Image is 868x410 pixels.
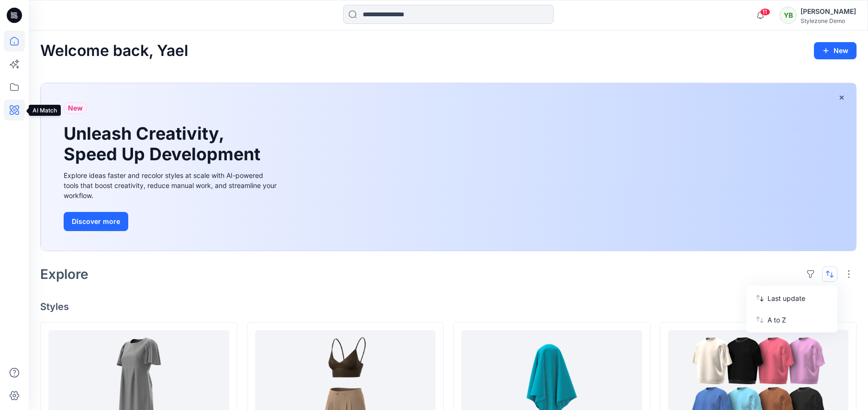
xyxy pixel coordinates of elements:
button: Discover more [64,212,128,231]
span: 11 [760,8,770,16]
div: YB [779,7,797,24]
div: [PERSON_NAME] [801,6,856,17]
button: New [814,42,857,59]
p: Last update [768,293,828,303]
a: Discover more [64,212,279,231]
h2: Explore [40,266,89,282]
div: Stylezone Demo [801,17,856,24]
h4: Styles [40,301,857,312]
h1: Unleash Creativity, Speed Up Development [64,123,265,165]
p: A to Z [768,315,828,325]
h2: Welcome back, Yael [40,42,188,60]
span: New [68,102,83,114]
div: Explore ideas faster and recolor styles at scale with AI-powered tools that boost creativity, red... [64,170,279,200]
